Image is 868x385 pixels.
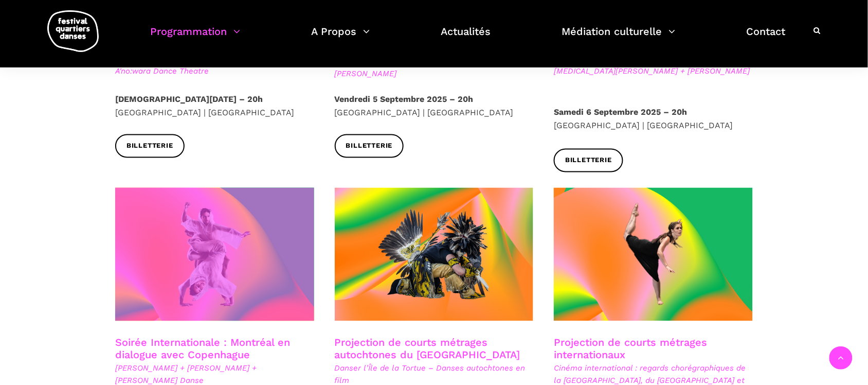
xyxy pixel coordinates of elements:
[554,65,753,77] span: [MEDICAL_DATA][PERSON_NAME] + [PERSON_NAME]
[554,149,623,172] a: Billetterie
[565,155,612,166] span: Billetterie
[335,337,534,362] h3: Projection de courts métrages autochtones du [GEOGRAPHIC_DATA]
[115,94,263,104] strong: [DEMOGRAPHIC_DATA][DATE] – 20h
[47,10,99,52] img: logo-fqd-med
[562,23,676,53] a: Médiation culturelle
[115,93,314,119] p: [GEOGRAPHIC_DATA] | [GEOGRAPHIC_DATA]
[150,23,240,53] a: Programmation
[335,93,534,119] p: [GEOGRAPHIC_DATA] | [GEOGRAPHIC_DATA]
[346,141,393,152] span: Billetterie
[441,23,491,53] a: Actualités
[554,337,753,362] h3: Projection de courts métrages internationaux
[126,141,173,152] span: Billetterie
[335,55,534,80] span: [PERSON_NAME] + [PERSON_NAME] + [PERSON_NAME]
[115,337,290,361] a: Soirée Internationale : Montréal en dialogue avec Copenhague
[747,23,786,53] a: Contact
[115,134,185,157] a: Billetterie
[554,106,753,132] p: [GEOGRAPHIC_DATA] | [GEOGRAPHIC_DATA]
[554,107,687,117] strong: Samedi 6 Septembre 2025 – 20h
[335,134,404,157] a: Billetterie
[311,23,370,53] a: A Propos
[335,94,474,104] strong: Vendredi 5 Septembre 2025 – 20h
